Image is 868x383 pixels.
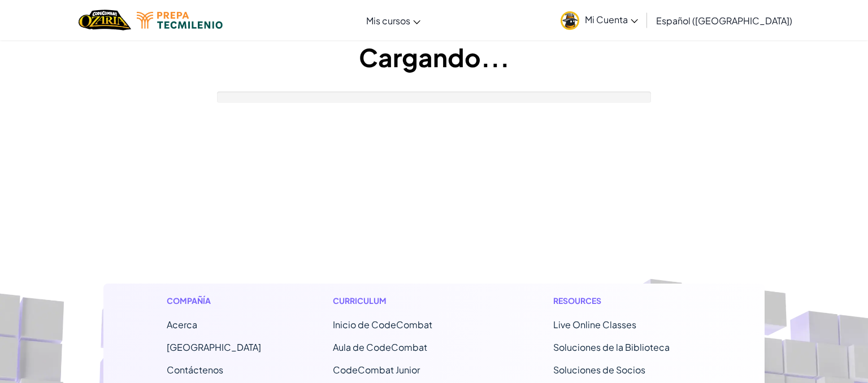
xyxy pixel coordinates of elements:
a: CodeCombat Junior [333,364,420,376]
h1: Compañía [167,295,261,307]
h1: Resources [553,295,702,307]
span: Contáctenos [167,364,223,376]
a: Aula de CodeCombat [333,341,427,353]
a: [GEOGRAPHIC_DATA] [167,341,261,353]
img: Home [79,8,131,32]
a: Live Online Classes [553,319,636,330]
a: Mis cursos [361,5,426,36]
a: Mi Cuenta [555,2,644,38]
img: Tecmilenio logo [137,12,223,29]
h1: Curriculum [333,295,481,307]
img: avatar [561,11,579,30]
a: Soluciones de la Biblioteca [553,341,670,353]
span: Inicio de CodeCombat [333,319,432,330]
a: Acerca [167,319,197,330]
a: Español ([GEOGRAPHIC_DATA]) [650,5,798,36]
a: Soluciones de Socios [553,364,645,376]
a: Ozaria by CodeCombat logo [79,8,131,32]
span: Mis cursos [366,15,410,27]
span: Mi Cuenta [585,14,638,25]
span: Español ([GEOGRAPHIC_DATA]) [656,15,792,27]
